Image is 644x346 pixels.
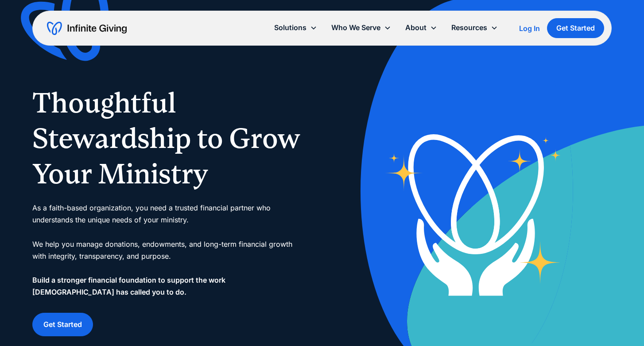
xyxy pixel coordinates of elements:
[519,23,540,34] a: Log In
[547,18,604,38] a: Get Started
[405,22,427,34] div: About
[32,313,93,336] a: Get Started
[380,116,571,306] img: nonprofit donation platform for faith-based organizations and ministries
[331,22,380,34] div: Who We Serve
[274,22,306,34] div: Solutions
[519,25,540,32] div: Log In
[32,85,304,191] h1: Thoughtful Stewardship to Grow Your Ministry
[32,202,304,299] div: As a faith-based organization, you need a trusted financial partner who understands the unique ne...
[32,276,225,296] strong: Build a stronger financial foundation to support the work [DEMOGRAPHIC_DATA] has called you to do.
[451,22,487,34] div: Resources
